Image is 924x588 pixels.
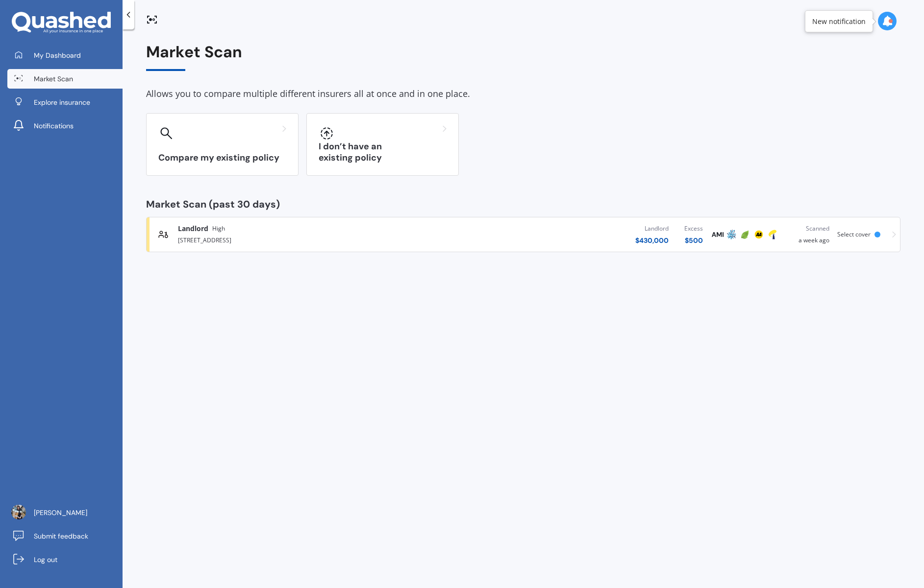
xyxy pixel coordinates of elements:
span: High [212,224,225,234]
h3: I don’t have an existing policy [319,141,447,164]
span: Landlord [178,224,208,234]
span: Submit feedback [34,531,88,541]
a: Log out [7,550,123,569]
div: Market Scan [146,43,900,71]
a: [PERSON_NAME] [7,503,123,522]
img: Initio [739,229,751,240]
div: New notification [812,17,866,26]
div: Market Scan (past 30 days) [146,199,900,209]
a: LandlordHigh[STREET_ADDRESS]Landlord$430,000Excess$500AMIAMPInitioAATowerScanneda week agoSelect ... [146,217,900,252]
div: Landlord [635,224,669,234]
img: landlord.470ea2398dcb263567d0.svg [158,230,168,239]
span: Explore insurance [34,97,90,107]
div: [STREET_ADDRESS] [178,234,435,245]
span: [PERSON_NAME] [34,508,87,517]
div: a week ago [787,224,829,245]
div: $ 430,000 [635,235,669,245]
img: AMI [712,229,724,240]
img: Tower [767,229,778,240]
a: My Dashboard [7,46,123,65]
h3: Compare my existing policy [158,152,286,164]
a: Explore insurance [7,93,123,112]
span: Notifications [34,121,74,131]
span: Log out [34,555,57,564]
img: AMP [725,229,737,240]
img: ACg8ocImIgUqlOnVJoCpR3HsnUe0StwfFc71pNIUtSpGLjFAwGooeXnM=s96-c [11,505,26,519]
div: Excess [684,224,703,234]
span: My Dashboard [34,50,81,60]
div: $ 500 [684,235,703,245]
a: Submit feedback [7,526,123,546]
a: Market Scan [7,69,123,89]
img: AA [753,229,765,240]
div: Scanned [787,224,829,234]
span: Select cover [837,230,871,238]
div: Allows you to compare multiple different insurers all at once and in one place. [146,87,900,101]
a: Notifications [7,116,123,136]
span: Market Scan [34,74,73,84]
